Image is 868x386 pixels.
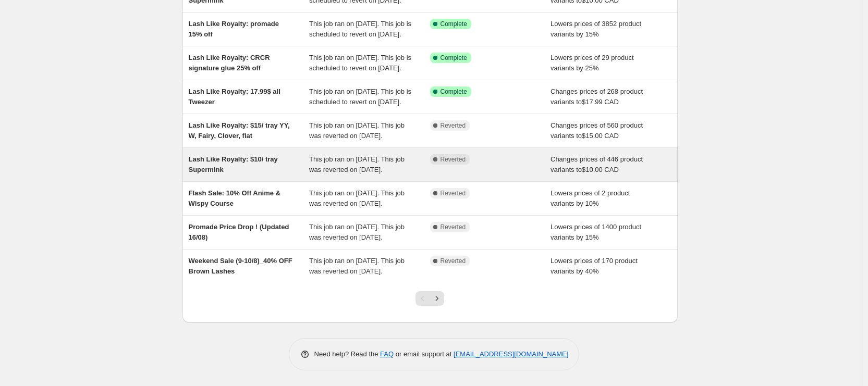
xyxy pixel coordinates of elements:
span: Changes prices of 446 product variants to [551,155,643,173]
span: Lash Like Royalty: CRCR signature glue 25% off [189,54,270,72]
span: Reverted [441,189,466,197]
span: or email support at [394,350,454,358]
span: Lash Like Royalty: 17.99$ all Tweezer [189,88,280,106]
span: This job ran on [DATE]. This job was reverted on [DATE]. [309,223,405,241]
span: This job ran on [DATE]. This job is scheduled to revert on [DATE]. [309,54,411,72]
a: [EMAIL_ADDRESS][DOMAIN_NAME] [454,350,568,358]
span: Complete [441,54,467,62]
span: Flash Sale: 10% Off Anime & Wispy Course [189,189,281,207]
span: Lowers prices of 170 product variants by 40% [551,257,638,275]
a: FAQ [380,350,394,358]
span: Lowers prices of 1400 product variants by 15% [551,223,641,241]
span: Reverted [441,155,466,164]
span: This job ran on [DATE]. This job was reverted on [DATE]. [309,121,405,140]
span: Weekend Sale (9-10/8)_40% OFF Brown Lashes [189,257,292,275]
span: This job ran on [DATE]. This job was reverted on [DATE]. [309,189,405,207]
span: Reverted [441,223,466,231]
span: Lash Like Royalty: $15/ tray YY, W, Fairy, Clover, flat [189,121,290,140]
button: Next [430,291,444,306]
span: $10.00 CAD [582,166,619,173]
span: Lowers prices of 2 product variants by 10% [551,189,630,207]
span: Need help? Read the [314,350,381,358]
span: Complete [441,88,467,96]
span: $15.00 CAD [582,132,619,140]
span: Reverted [441,257,466,265]
span: Complete [441,20,467,28]
span: This job ran on [DATE]. This job was reverted on [DATE]. [309,257,405,275]
span: Promade Price Drop ! (Updated 16/08) [189,223,289,241]
span: Reverted [441,121,466,130]
span: This job ran on [DATE]. This job is scheduled to revert on [DATE]. [309,20,411,38]
span: Lash Like Royalty: promade 15% off [189,20,279,38]
span: Lowers prices of 29 product variants by 25% [551,54,634,72]
span: This job ran on [DATE]. This job is scheduled to revert on [DATE]. [309,88,411,106]
span: Lash Like Royalty: $10/ tray Supermink [189,155,278,173]
span: Lowers prices of 3852 product variants by 15% [551,20,641,38]
span: This job ran on [DATE]. This job was reverted on [DATE]. [309,155,405,173]
span: Changes prices of 268 product variants to [551,88,643,106]
span: Changes prices of 560 product variants to [551,121,643,140]
span: $17.99 CAD [582,98,619,106]
nav: Pagination [415,291,444,306]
